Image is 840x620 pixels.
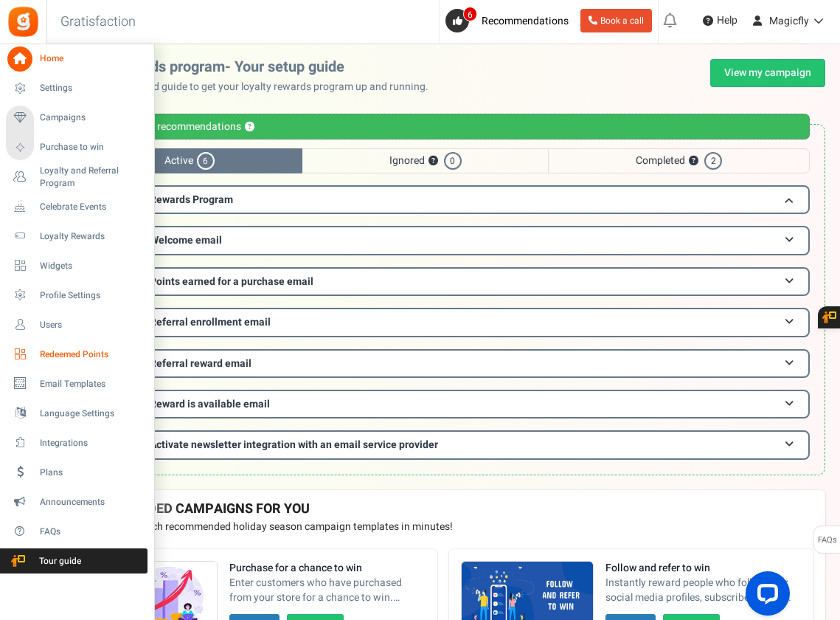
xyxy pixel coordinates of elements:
[697,9,743,32] a: Help
[704,152,722,170] span: 2
[40,82,143,94] span: Settings
[40,230,143,243] span: Loyalty Rewards
[229,561,426,576] strong: Purchase for a chance to win
[580,9,652,32] a: Book a call
[6,194,147,219] a: Celebrate Events
[40,319,143,331] span: Users
[6,371,147,396] a: Email Templates
[197,152,215,170] span: 6
[713,13,737,28] span: Help
[6,519,147,544] a: FAQs
[150,232,222,248] span: Welcome email
[428,156,438,166] button: ?
[7,555,110,568] span: Tour guide
[6,312,147,337] a: Users
[6,460,147,485] a: Plans
[44,7,152,37] h3: Gratisfaction
[150,274,313,289] span: Points earned for a purchase email
[817,526,837,554] span: FAQs
[40,378,143,390] span: Email Templates
[6,401,147,426] a: Language Settings
[40,111,143,124] span: Campaigns
[769,13,809,29] span: Magicfly
[40,165,147,190] span: Loyalty and Referral Program
[7,5,40,38] img: Gratisfaction
[445,9,575,32] a: 6 Recommendations
[40,466,143,479] span: Plans
[6,135,147,160] a: Purchase to win
[40,496,143,509] span: Announcements
[150,437,438,452] span: Activate newsletter integration with an email service provider
[6,283,147,308] a: Profile Settings
[40,201,143,213] span: Celebrate Events
[40,437,143,449] span: Integrations
[40,141,143,154] span: Purchase to win
[40,260,143,272] span: Widgets
[6,224,147,249] a: Loyalty Rewards
[6,106,147,131] a: Campaigns
[229,576,426,605] span: Enter customers who have purchased from your store for a chance to win. Increase sales and AOV.
[6,430,147,455] a: Integrations
[6,253,147,278] a: Widgets
[548,148,810,173] span: Completed
[113,192,233,207] span: Loyalty Rewards Program
[77,148,302,173] span: Active
[6,165,147,190] a: Loyalty and Referral Program
[150,396,270,412] span: Reward is available email
[6,342,147,367] a: Redeemed Points
[6,489,147,514] a: Announcements
[73,502,813,517] h4: RECOMMENDED CAMPAIGNS FOR YOU
[482,13,569,29] span: Recommendations
[73,520,813,534] p: Preview and launch recommended holiday season campaign templates in minutes!
[245,123,254,132] button: ?
[302,148,549,173] span: Ignored
[40,52,143,65] span: Home
[40,289,143,302] span: Profile Settings
[40,407,143,420] span: Language Settings
[6,76,147,101] a: Settings
[444,152,462,170] span: 0
[40,348,143,361] span: Redeemed Points
[150,314,271,330] span: Referral enrollment email
[463,7,477,21] span: 6
[689,156,698,166] button: ?
[77,114,810,139] div: Personalized recommendations
[61,59,440,75] h2: Loyalty rewards program- Your setup guide
[6,46,147,72] a: Home
[40,526,143,538] span: FAQs
[710,59,825,87] a: View my campaign
[61,80,440,94] p: Use this personalized guide to get your loyalty rewards program up and running.
[150,356,251,371] span: Referral reward email
[605,561,802,576] strong: Follow and refer to win
[605,576,802,605] span: Instantly reward people who follow your social media profiles, subscribe to your newsletters and ...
